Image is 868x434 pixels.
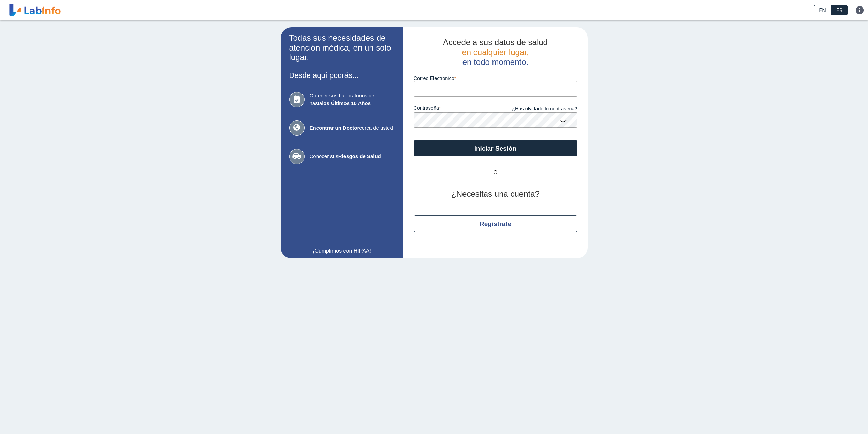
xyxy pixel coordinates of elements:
[462,47,529,57] span: en cualquier lugar,
[310,124,395,132] span: cerca de usted
[310,125,359,131] b: Encontrar un Doctor
[831,5,848,15] a: ES
[462,57,528,67] span: en todo momento.
[414,140,577,156] button: Iniciar Sesión
[338,153,381,159] b: Riesgos de Salud
[414,75,577,81] label: Correo Electronico
[289,33,395,62] h2: Todas sus necesidades de atención médica, en un solo lugar.
[414,215,577,232] button: Regístrate
[414,105,496,113] label: contraseña
[475,169,516,177] span: O
[289,71,395,80] h3: Desde aquí podrás...
[443,38,548,47] span: Accede a sus datos de salud
[414,189,577,199] h2: ¿Necesitas una cuenta?
[310,153,395,160] span: Conocer sus
[814,5,831,15] a: EN
[310,92,395,107] span: Obtener sus Laboratorios de hasta
[496,105,577,113] a: ¿Has olvidado tu contraseña?
[807,407,860,426] iframe: Help widget launcher
[289,247,395,255] a: ¡Cumplimos con HIPAA!
[322,100,371,106] b: los Últimos 10 Años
